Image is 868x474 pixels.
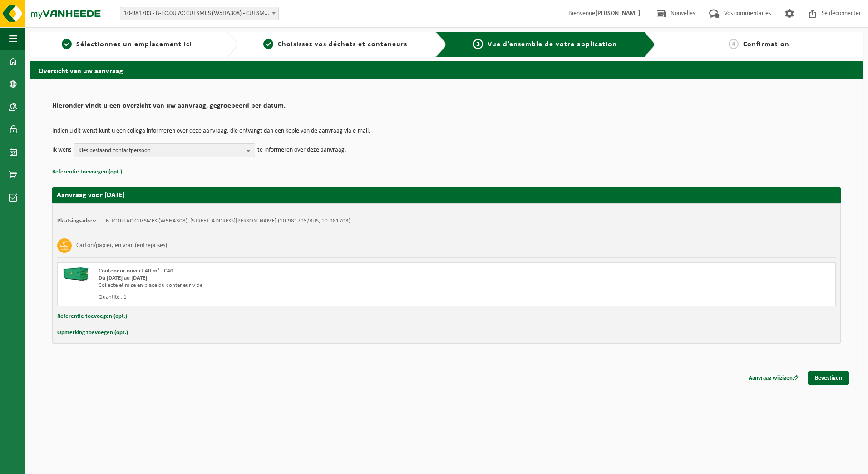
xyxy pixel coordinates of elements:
span: 1 [62,39,72,49]
a: 1Sélectionnez un emplacement ici [34,39,220,50]
h3: Carton/papier, en vrac (entreprises) [76,238,167,253]
img: HK-XC-40-GN-00.png [62,267,89,281]
h2: Overzicht van uw aanvraag [30,61,863,79]
td: B-TC.0U AC CUESMES (W5HA308), [STREET_ADDRESS][PERSON_NAME] (10-981703/BUS, 10-981703) [106,217,350,225]
span: Confirmation [743,41,789,48]
a: Aanvraag wijzigen [742,371,805,385]
p: te informeren over deze aanvraag. [257,143,346,157]
span: 2 [263,39,273,49]
button: Opmerking toevoegen (opt.) [57,327,128,339]
span: Kies bestaand contactpersoon [79,144,243,158]
strong: Aanvraag voor [DATE] [57,192,125,199]
a: Bevestigen [808,371,849,385]
font: Aanvraag wijzigen [749,375,793,381]
font: Bienvenue [568,10,641,17]
span: 3 [473,39,483,49]
button: Referentie toevoegen (opt.) [52,166,122,178]
span: Vue d’ensemble de votre application [488,41,617,48]
button: Referentie toevoegen (opt.) [57,311,127,322]
button: Kies bestaand contactpersoon [74,143,255,157]
span: Conteneur ouvert 40 m³ - C40 [99,268,173,274]
div: Quantité : 1 [99,294,483,301]
strong: Plaatsingsadres: [57,218,97,224]
strong: Du [DATE] au [DATE] [99,275,147,281]
p: Ik wens [52,143,71,157]
span: 4 [729,39,739,49]
span: 10-981703 - B-TC.0U AC CUESMES (W5HA308) - CUESMES [120,7,278,20]
strong: [PERSON_NAME] [595,10,641,17]
span: Sélectionnez un emplacement ici [76,41,192,48]
p: Indien u dit wenst kunt u een collega informeren over deze aanvraag, die ontvangt dan een kopie v... [52,128,841,134]
span: Choisissez vos déchets et conteneurs [278,41,407,48]
a: 2Choisissez vos déchets et conteneurs [242,39,428,50]
div: Collecte et mise en place du conteneur vide [99,282,483,289]
span: 10-981703 - B-TC.0U AC CUESMES (W5HA308) - CUESMES [120,7,279,20]
h2: Hieronder vindt u een overzicht van uw aanvraag, gegroepeerd per datum. [52,102,841,114]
